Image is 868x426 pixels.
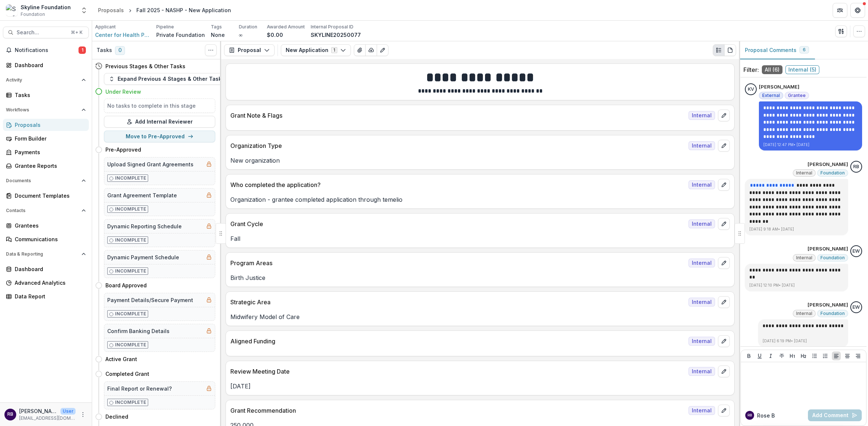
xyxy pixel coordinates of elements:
[759,83,799,91] p: [PERSON_NAME]
[79,3,89,18] button: Open entity switcher
[718,335,730,347] button: edit
[230,382,730,391] p: [DATE]
[3,44,89,56] button: Notifications1
[211,24,222,30] p: Tags
[796,170,812,176] span: Internal
[230,141,686,150] p: Organization Type
[230,259,686,267] p: Program Areas
[15,47,79,53] span: Notifications
[724,44,736,56] button: PDF view
[105,146,141,153] h4: Pre-Approved
[820,170,845,176] span: Foundation
[115,46,125,55] span: 0
[747,413,752,417] div: Rose Brookhouse
[689,367,715,376] span: Internal
[718,218,730,230] button: edit
[95,31,150,39] a: Center for Health Policy Development
[763,142,858,148] p: [DATE] 12:47 PM • [DATE]
[833,3,847,18] button: Partners
[803,47,806,52] span: 6
[107,191,177,199] h5: Grant Agreement Template
[6,4,18,16] img: Skyline Foundation
[15,222,83,229] div: Grantees
[853,305,860,310] div: Eddie Whitfield
[15,121,83,129] div: Proposals
[718,110,730,121] button: edit
[3,74,89,86] button: Open Activity
[15,192,83,200] div: Document Templates
[739,41,815,59] button: Proposal Comments
[311,24,353,30] p: Internal Proposal ID
[3,104,89,116] button: Open Workflows
[3,190,89,202] a: Document Templates
[354,44,366,56] button: View Attached Files
[796,255,812,260] span: Internal
[107,222,182,230] h5: Dynamic Reporting Schedule
[808,301,848,309] p: [PERSON_NAME]
[230,111,686,120] p: Grant Note & Flags
[743,65,759,74] p: Filter:
[98,6,124,14] div: Proposals
[15,61,83,69] div: Dashboard
[224,44,275,56] button: Proposal
[15,91,83,99] div: Tasks
[689,141,715,150] span: Internal
[821,351,830,360] button: Ordered List
[230,156,730,165] p: New organization
[3,146,89,158] a: Payments
[3,233,89,245] a: Communications
[107,102,212,110] h5: No tasks to complete in this stage
[718,366,730,377] button: edit
[3,219,89,232] a: Grantees
[105,281,147,289] h4: Board Approved
[6,252,79,257] span: Data & Reporting
[755,351,764,360] button: Underline
[115,399,146,406] p: Incomplete
[713,44,725,56] button: Plaintext view
[239,24,257,30] p: Duration
[21,11,45,18] span: Foundation
[718,179,730,191] button: edit
[115,175,146,181] p: Incomplete
[377,44,388,56] button: Edit as form
[17,30,66,36] span: Search...
[853,249,860,254] div: Eddie Whitfield
[808,409,862,421] button: Add Comment
[6,107,79,112] span: Workflows
[230,195,730,204] p: Organization - grantee completed application through temelio
[3,59,89,71] a: Dashboard
[107,253,179,261] h5: Dynamic Payment Schedule
[820,255,845,260] span: Foundation
[15,292,83,300] div: Data Report
[230,234,730,243] p: Fall
[762,65,782,74] span: All ( 6 )
[104,73,229,85] button: Expand Previous 4 Stages & Other Tasks
[689,298,715,306] span: Internal
[3,132,89,145] a: Form Builder
[718,405,730,416] button: edit
[6,208,79,213] span: Contacts
[3,205,89,217] button: Open Contacts
[239,31,243,39] p: ∞
[788,93,806,98] span: Grantee
[105,355,137,363] h4: Active Grant
[788,351,797,360] button: Heading 1
[115,268,146,274] p: Incomplete
[853,164,859,169] div: Rose Brookhouse
[15,135,83,142] div: Form Builder
[21,3,71,11] div: Skyline Foundation
[843,351,852,360] button: Align Center
[808,161,848,168] p: [PERSON_NAME]
[156,31,205,39] p: Private Foundation
[230,337,686,346] p: Aligned Funding
[689,337,715,346] span: Internal
[689,180,715,189] span: Internal
[230,180,686,189] p: Who completed the application?
[115,237,146,243] p: Incomplete
[854,351,862,360] button: Align Right
[205,44,217,56] button: Toggle View Cancelled Tasks
[850,3,865,18] button: Get Help
[230,298,686,306] p: Strategic Area
[115,206,146,212] p: Incomplete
